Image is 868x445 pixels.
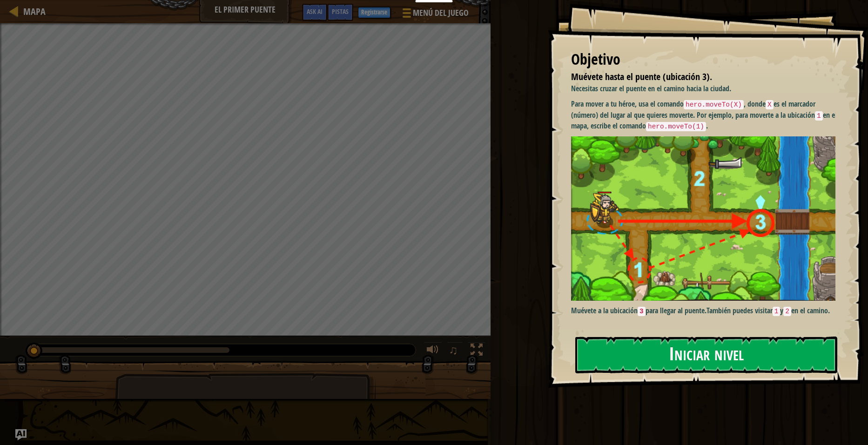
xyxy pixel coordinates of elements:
[646,122,706,131] code: hero.moveTo(1)
[449,343,458,357] span: ♫
[638,307,646,316] code: 3
[424,342,442,361] button: Ajustar el volúmen
[413,7,469,19] span: Menú del Juego
[571,136,842,301] img: M7l1b
[395,4,474,26] button: Menú del Juego
[447,342,463,361] button: ♫
[19,5,46,18] a: Mapa
[571,83,842,94] p: Necesitas cruzar el puente en el camino hacia la ciudad.
[571,99,842,132] p: Para mover a tu héroe, usa el comando , donde es el marcador (número) del lugar al que quieres mo...
[571,305,842,317] p: También puedes visitar y en el camino.
[23,5,46,18] span: Mapa
[815,111,823,121] code: 1
[358,7,390,18] button: Registrarse
[766,100,774,109] code: X
[571,305,707,316] strong: Muévete a la ubicación para llegar al puente.
[15,429,27,440] button: Ask AI
[302,4,327,21] button: Ask AI
[559,70,833,84] li: Muévete hasta el puente (ubicación 3).
[783,307,791,316] code: 2
[332,7,349,16] span: Pistas
[684,100,744,109] code: hero.moveTo(X)
[307,7,323,16] span: Ask AI
[571,70,712,83] span: Muévete hasta el puente (ubicación 3).
[773,307,781,316] code: 1
[571,49,835,70] div: Objetivo
[467,342,486,361] button: Cambia a pantalla completa.
[575,337,837,373] button: Iniciar nivel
